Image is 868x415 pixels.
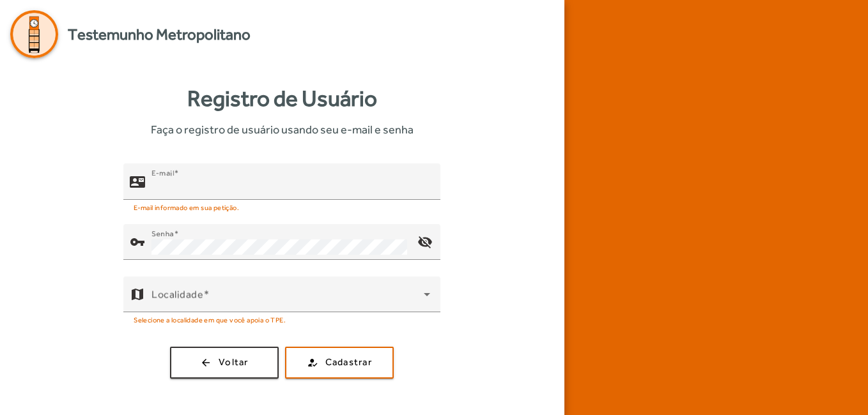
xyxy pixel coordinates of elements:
span: Voltar [219,355,249,370]
span: Testemunho Metropolitano [68,23,251,46]
strong: Registro de Usuário [187,82,377,116]
mat-icon: visibility_off [410,227,440,257]
mat-hint: E-mail informado em sua petição. [134,200,239,214]
mat-label: Localidade [151,288,203,300]
mat-icon: vpn_key [130,234,145,250]
mat-hint: Selecione a localidade em que você apoia o TPE. [134,312,286,326]
mat-icon: contact_mail [130,174,145,189]
span: Cadastrar [325,355,372,370]
mat-icon: map [130,287,145,302]
button: Voltar [170,347,279,379]
button: Cadastrar [285,347,394,379]
mat-label: Senha [151,229,174,238]
span: Faça o registro de usuário usando seu e-mail e senha [151,121,414,138]
img: Logo Agenda [10,10,58,58]
mat-label: E-mail [151,169,174,177]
